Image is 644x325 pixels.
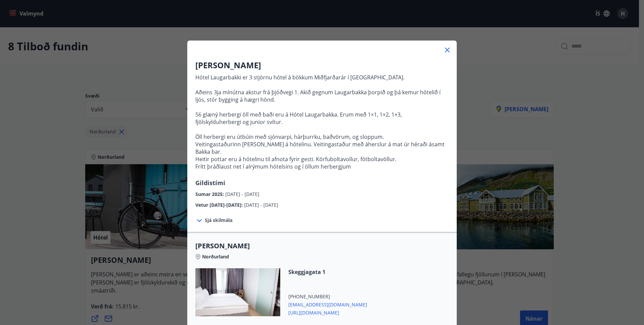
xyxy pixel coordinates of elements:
[202,253,229,260] span: Norðurland
[195,202,244,208] span: Vetur [DATE]-[DATE] :
[288,293,367,300] span: [PHONE_NUMBER]
[225,191,259,197] span: [DATE] - [DATE]
[244,202,278,208] span: [DATE] - [DATE]
[288,300,367,308] span: [EMAIL_ADDRESS][DOMAIN_NAME]
[288,308,367,316] span: [URL][DOMAIN_NAME]
[288,268,367,276] span: Skeggjagata 1
[195,191,225,197] span: Sumar 2025 :
[205,217,232,224] span: Sjá skilmála
[195,179,225,187] span: Gildistími
[195,59,449,71] h3: [PERSON_NAME]
[195,241,449,251] span: [PERSON_NAME]
[195,74,449,170] p: Hótel Laugarbakki er 3 stjörnu hótel á bökkum Miðfjarðarár í [GEOGRAPHIC_DATA]. Aðeins 3ja mínútn...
